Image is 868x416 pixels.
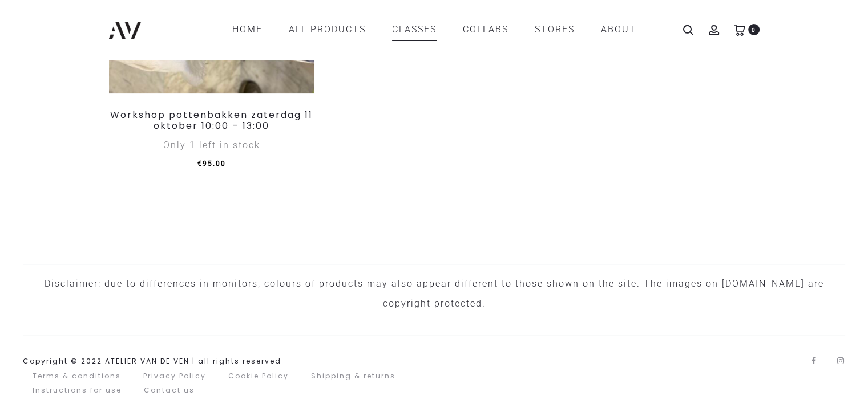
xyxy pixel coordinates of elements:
a: Cookie Policy [228,371,289,381]
a: COLLABS [463,20,508,39]
a: ABOUT [601,20,636,39]
div: Only 1 left in stock [109,136,314,155]
a: Privacy Policy [143,371,206,381]
a: Home [232,20,263,39]
a: Terms & conditions [33,371,121,381]
a: Contact us [144,385,195,395]
a: STORES [535,20,575,39]
span: € [197,160,203,168]
a: CLASSES [392,20,437,39]
a: Shipping & returns [311,371,395,381]
a: 0 [734,24,745,35]
span: 95.00 [197,160,226,168]
span: 0 [748,24,760,35]
a: Workshop pottenbakken zaterdag 11 oktober 10:00 – 13:00 [110,108,313,132]
a: All products [289,20,366,39]
a: Instructions for use [33,385,122,395]
div: Copyright © 2022 ATELIER VAN DE VEN | all rights reserved [23,354,281,369]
